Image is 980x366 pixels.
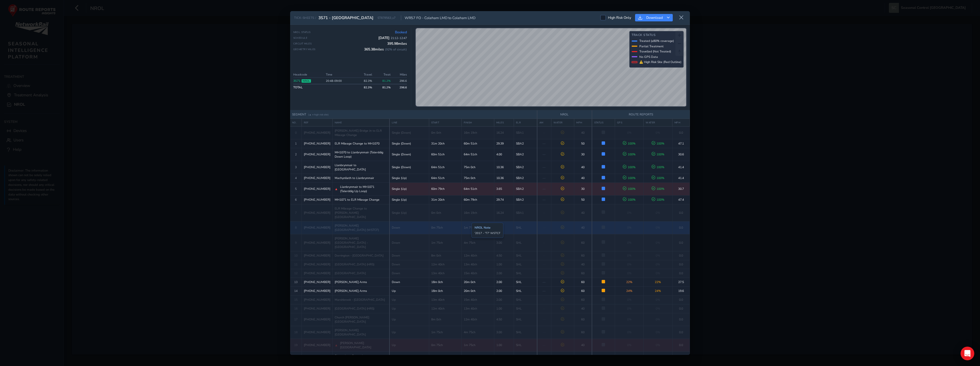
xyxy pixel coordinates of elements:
span: — [543,225,546,230]
td: 60 [574,251,592,260]
span: 4 [295,176,297,180]
td: 16.24 [494,204,514,221]
span: [PERSON_NAME] Arms [335,289,367,293]
td: 64m 51ch [429,161,461,174]
td: [PHONE_NUMBER] [302,221,332,234]
th: NO. [290,119,302,126]
td: 2.00 [494,278,514,286]
span: [PERSON_NAME][GEOGRAPHIC_DATA] - [GEOGRAPHIC_DATA] [335,236,387,249]
th: GPS [615,119,644,126]
td: SHL [514,251,537,260]
span: 9 [295,241,297,245]
span: 100 % [623,165,636,169]
span: 12 [294,271,298,275]
span: 8 [295,225,297,230]
td: 50 [574,139,592,148]
span: 0% [627,211,632,215]
span: 0% [656,330,660,334]
td: 30 [574,182,592,195]
td: 18m 0ch [429,278,461,286]
span: 22 % [655,280,661,284]
td: 82.3 % [355,84,373,90]
td: 8m 0ch [429,313,461,326]
td: SHL [514,269,537,278]
td: SBA2 [514,148,537,161]
span: — [543,141,546,146]
td: 0.0 [672,269,690,278]
td: 2.00 [494,286,514,295]
td: Single (Up) [389,174,429,182]
td: Up [389,326,429,339]
span: 15 [294,298,298,302]
td: 75m 0ch [461,161,494,174]
td: [PHONE_NUMBER] [302,304,332,313]
td: 30.7 [672,182,690,195]
span: 22 % [626,280,632,284]
td: 40 [574,304,592,313]
span: 0% [656,241,660,245]
span: — [543,317,546,322]
span: ⚠ High Risk Site (Red Outline) [639,60,681,64]
span: Church [PERSON_NAME][GEOGRAPHIC_DATA] [335,315,387,324]
span: 0% [656,262,660,267]
td: [PHONE_NUMBER] [302,339,332,351]
td: 41.4 [672,174,690,182]
th: NAME [332,119,389,126]
td: Up [389,286,429,295]
span: 0% [656,131,660,135]
td: 30 [574,148,592,161]
span: 100 % [623,176,636,180]
td: SBA2 [514,161,537,174]
td: 1m 75ch [461,221,494,234]
td: 64m 51ch [429,174,461,182]
td: 10.36 [494,161,514,174]
span: 100 % [652,165,664,169]
span: [PERSON_NAME] Bridge Jn to ELR Mileage Change [335,129,387,137]
td: 60m 79ch [461,195,494,204]
span: 10 [294,253,298,258]
td: 60 [574,295,592,304]
span: 100 % [623,198,636,202]
span: 24 % [655,289,661,293]
span: Machynlleth to Llanbrynmair [335,176,374,180]
td: 1m 75ch [429,234,461,251]
th: ELR [514,119,537,126]
td: 4.50 [494,251,514,260]
td: 0m 0ch [429,204,461,221]
td: [PHONE_NUMBER] [302,182,332,195]
span: — [543,306,546,311]
span: Dorrington - [GEOGRAPHIC_DATA] [335,253,383,258]
td: 27.5 [672,278,690,286]
td: 41.4 [672,161,690,174]
span: — [543,211,546,215]
td: [PHONE_NUMBER] [302,326,332,339]
td: SBA1 [514,204,537,221]
td: SHL [514,221,537,234]
th: SEGMENT [290,110,537,119]
span: — [543,280,546,284]
td: 0.0 [672,304,690,313]
td: 12m 40ch [429,304,461,313]
td: 0m 0ch [429,126,461,139]
span: MH1070 to Llanbrynmair (Talerddig Down Loop) [335,150,387,159]
td: 64m 51ch [461,182,494,195]
td: Up [389,313,429,326]
td: Down [389,251,429,260]
span: (▲ = high risk site) [308,113,329,116]
th: Time [324,72,355,78]
td: 0.0 [672,204,690,221]
td: Single (Down) [389,148,429,161]
span: 0% [656,225,660,230]
span: — [543,131,546,135]
td: 29.74 [494,195,514,204]
td: 15m 40ch [461,295,494,304]
td: 1.00 [494,260,514,269]
td: 47.4 [672,195,690,204]
td: 81.2 % [374,84,392,90]
td: 40 [574,221,592,234]
th: FINISH [461,119,494,126]
span: Treated (≥80% coverage) [639,39,674,43]
span: 0% [627,317,632,322]
td: 0m 75ch [429,221,461,234]
span: Llanbrynmair to [GEOGRAPHIC_DATA] [335,163,387,172]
